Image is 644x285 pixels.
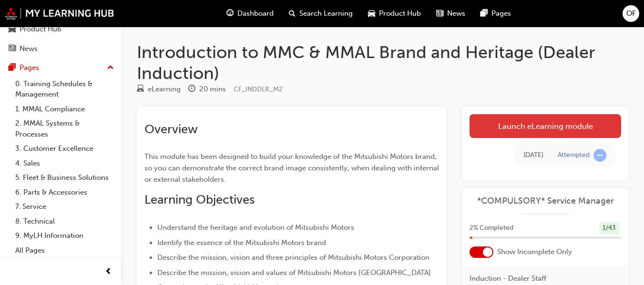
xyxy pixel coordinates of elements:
span: Learning Objectives [144,192,255,207]
a: news-iconNews [429,4,473,23]
span: Pages [491,8,511,19]
span: OF [626,8,636,19]
a: 5. Fleet & Business Solutions [11,170,118,185]
span: Induction - Dealer Staff [470,273,546,284]
div: 1 / 43 [599,222,619,235]
span: prev-icon [105,266,112,278]
span: 2 % Completed [470,223,513,234]
div: eLearning [148,84,181,95]
span: Understand the heritage and evolution of Mitsubishi Motors [157,223,354,232]
span: Learning resource code [234,85,283,93]
div: Duration [188,83,226,95]
a: 8. Technical [11,214,118,229]
span: up-icon [107,62,114,74]
div: Pages [20,62,39,73]
span: pages-icon [480,8,488,20]
a: 0. Training Schedules & Management [11,77,118,102]
button: Pages [4,59,118,77]
a: guage-iconDashboard [219,4,281,23]
div: News [20,43,38,54]
a: Launch eLearning module [470,114,621,138]
div: Wed Aug 27 2025 09:05:11 GMT+1000 (Australian Eastern Standard Time) [523,150,543,161]
span: guage-icon [226,8,234,20]
a: 3. Customer Excellence [11,141,118,156]
button: OF [623,5,639,22]
span: Overview [144,122,198,137]
span: learningResourceType_ELEARNING-icon [137,85,144,94]
a: search-iconSearch Learning [281,4,360,23]
span: car-icon [9,25,16,34]
span: This module has been designed to build your knowledge of the Mitsubishi Motors brand, so you can ... [144,152,441,184]
span: Describe the mission, vision and values of Mitsubishi Motors [GEOGRAPHIC_DATA] [157,268,431,277]
a: 7. Service [11,199,118,214]
span: News [447,8,465,19]
a: car-iconProduct Hub [360,4,429,23]
span: search-icon [289,8,296,20]
a: 6. Parts & Accessories [11,185,118,200]
div: Type [137,83,181,95]
span: news-icon [9,45,16,53]
span: Product Hub [379,8,421,19]
h1: Introduction to MMC & MMAL Brand and Heritage (Dealer Induction) [137,42,629,83]
a: News [4,40,118,58]
a: 2. MMAL Systems & Processes [11,116,118,141]
div: Attempted [558,151,590,160]
span: clock-icon [188,85,195,94]
span: learningRecordVerb_ATTEMPT-icon [593,149,606,162]
span: pages-icon [9,64,16,72]
a: *COMPULSORY* Service Manager [470,196,621,206]
a: pages-iconPages [473,4,519,23]
a: 1. MMAL Compliance [11,102,118,117]
a: 4. Sales [11,156,118,171]
a: 9. MyLH Information [11,228,118,243]
div: 20 mins [199,84,226,95]
img: mmal [5,7,114,20]
span: news-icon [436,8,443,20]
span: Describe the mission, vision and three principles of Mitsubishi Motors Corporation [157,253,429,262]
span: Show Incomplete Only [497,246,572,257]
span: Identify the essence of the Mitsubishi Motors brand [157,238,326,247]
span: car-icon [368,8,375,20]
a: Product Hub [4,20,118,38]
div: Product Hub [20,24,61,35]
span: Search Learning [299,8,353,19]
a: All Pages [11,243,118,258]
span: Dashboard [237,8,274,19]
